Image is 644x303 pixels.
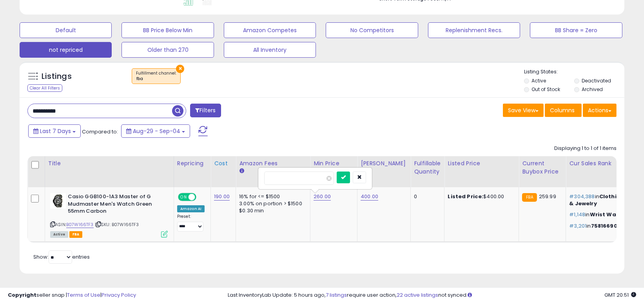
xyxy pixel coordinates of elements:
span: OFF [195,194,208,201]
button: Replenishment Recs. [428,22,520,38]
span: ON [179,194,189,201]
a: B07W166TF3 [66,221,94,228]
div: Repricing [177,159,207,168]
span: Wrist Watches [590,211,633,218]
div: Amazon Fees [239,159,307,168]
label: Deactivated [582,77,611,84]
button: BB Price Below Min [122,22,214,38]
button: All Inventory [224,42,316,58]
button: Default [20,22,112,38]
button: Amazon Competes [224,22,316,38]
label: Active [532,77,546,84]
div: Min Price [314,159,354,168]
button: Save View [503,104,544,117]
div: Clear All Filters [27,84,62,92]
span: All listings currently available for purchase on Amazon [50,231,68,238]
button: Actions [583,104,617,117]
span: | SKU: B07W166TF3 [95,221,139,228]
span: #1,148 [569,211,585,218]
button: Columns [545,104,582,117]
p: Listing States: [524,68,624,76]
a: 7 listings [326,291,347,299]
div: fba [136,76,176,82]
button: × [176,65,184,73]
span: FBA [69,231,83,238]
a: 260.00 [314,193,331,201]
b: Listed Price: [448,193,483,200]
div: 0 [414,193,438,200]
div: Fulfillable Quantity [414,159,441,176]
div: Current Buybox Price [522,159,562,176]
div: Displaying 1 to 1 of 1 items [554,145,617,152]
div: [PERSON_NAME] [361,159,407,168]
small: Amazon Fees. [239,168,244,175]
button: Last 7 Days [28,124,81,138]
span: 7581669011 [591,222,622,230]
button: No Competitors [326,22,418,38]
span: Show: entries [33,253,90,261]
span: 2025-09-12 20:51 GMT [604,291,636,299]
a: 22 active listings [397,291,438,299]
button: Older than 270 [122,42,214,58]
button: not repriced [20,42,112,58]
div: Listed Price [448,159,515,168]
span: Last 7 Days [40,127,71,135]
span: Compared to: [82,128,118,135]
span: 259.99 [539,193,556,200]
div: seller snap | | [8,292,136,299]
a: Terms of Use [67,291,100,299]
label: Out of Stock [532,86,560,93]
div: 16% for <= $1500 [239,193,304,200]
button: Aug-29 - Sep-04 [121,124,190,138]
span: Aug-29 - Sep-04 [133,127,180,135]
button: BB Share = Zero [530,22,622,38]
a: Privacy Policy [102,291,136,299]
div: Cost [214,159,232,168]
div: 3.00% on portion > $1500 [239,200,304,207]
button: Filters [190,104,221,117]
div: Title [48,159,171,168]
div: Preset: [177,214,205,231]
div: $0.30 min [239,207,304,214]
a: 400.00 [361,193,378,201]
strong: Copyright [8,291,36,299]
span: #304,388 [569,193,595,200]
span: Columns [550,106,575,114]
span: #3,201 [569,222,586,230]
div: Amazon AI [177,205,205,212]
h5: Listings [42,71,72,82]
b: Casio GGB100-1A3 Master of G Mudmaster Men's Watch Green 55mm Carbon [68,193,163,217]
img: 4142OXbirzL._SL40_.jpg [50,193,66,209]
a: 190.00 [214,193,230,201]
label: Archived [582,86,603,93]
div: $400.00 [448,193,513,200]
span: Fulfillment channel : [136,70,176,82]
div: Last InventoryLab Update: 5 hours ago, require user action, not synced. [228,292,636,299]
small: FBA [522,193,537,202]
div: ASIN: [50,193,168,237]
